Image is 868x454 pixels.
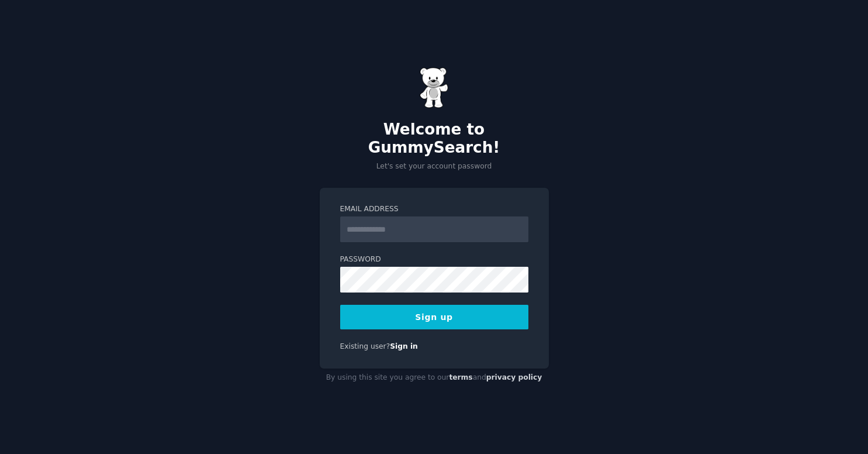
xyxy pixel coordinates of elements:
p: Let's set your account password [320,161,549,172]
a: terms [449,373,472,381]
button: Sign up [340,305,528,329]
img: Gummy Bear [420,67,449,108]
span: Existing user? [340,342,390,350]
label: Password [340,254,528,265]
div: By using this site you agree to our and [320,369,549,387]
a: privacy policy [486,373,542,381]
h2: Welcome to GummySearch! [320,121,549,157]
label: Email Address [340,204,528,215]
a: Sign in [390,342,418,350]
